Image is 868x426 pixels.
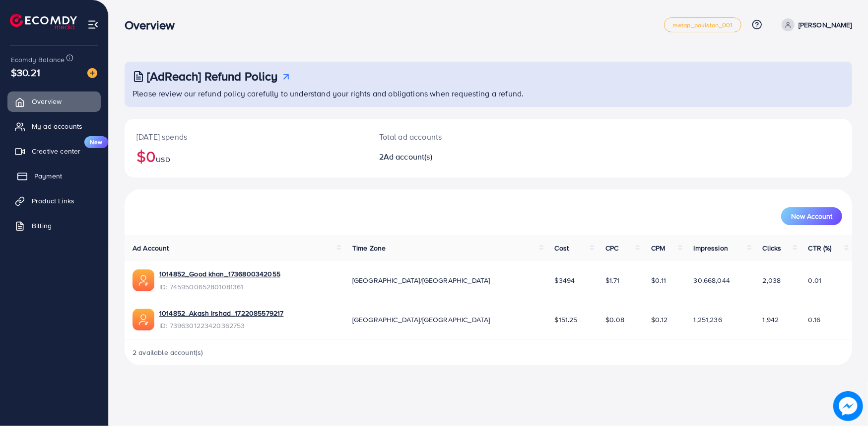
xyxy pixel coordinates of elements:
a: Product Links [7,191,101,211]
img: ic-ads-acc.e4c84228.svg [133,269,154,291]
span: Payment [34,171,62,181]
span: metap_pakistan_001 [672,22,733,28]
p: [PERSON_NAME] [799,19,852,31]
span: $151.25 [555,315,578,325]
span: Creative center [32,146,80,156]
span: 1,251,236 [694,315,722,325]
span: 2 available account(s) [133,347,203,357]
a: 1014852_Akash Irshad_1722085579217 [159,308,283,318]
span: Product Links [32,196,74,206]
h2: $0 [136,147,355,166]
a: 1014852_Good khan_1736800342055 [159,269,280,279]
img: logo [10,14,77,29]
h2: 2 [379,152,537,162]
a: Payment [7,166,101,186]
span: Ad account(s) [384,151,432,162]
span: Ad Account [133,243,169,253]
span: [GEOGRAPHIC_DATA]/[GEOGRAPHIC_DATA] [352,275,490,285]
a: Billing [7,216,101,236]
span: [GEOGRAPHIC_DATA]/[GEOGRAPHIC_DATA] [352,315,490,325]
span: CPC [605,243,618,253]
span: Billing [32,221,52,231]
span: Overview [32,96,62,106]
span: New Account [791,213,832,220]
span: CPM [651,243,665,253]
span: Impression [694,243,729,253]
span: 0.16 [808,315,821,325]
span: Time Zone [352,243,386,253]
span: USD [156,155,170,165]
span: $0.08 [605,315,624,325]
img: ic-ads-acc.e4c84228.svg [133,309,154,331]
a: Overview [7,91,101,111]
span: 0.01 [808,275,822,285]
span: Clicks [763,243,782,253]
p: Total ad accounts [379,131,537,143]
span: ID: 7396301223420362753 [159,321,283,331]
span: 2,038 [763,275,781,285]
span: $3494 [555,275,575,285]
h3: [AdReach] Refund Policy [147,69,278,84]
a: Creative centerNew [7,141,101,161]
span: Cost [555,243,569,253]
span: $0.12 [651,315,668,325]
img: image [833,391,863,421]
p: [DATE] spends [136,131,355,143]
img: menu [87,19,99,30]
span: CTR (%) [808,243,832,253]
span: 1,942 [763,315,779,325]
span: 30,668,044 [694,275,731,285]
span: $1.71 [605,275,619,285]
a: My ad accounts [7,116,101,136]
p: Please review our refund policy carefully to understand your rights and obligations when requesti... [133,87,846,99]
a: [PERSON_NAME] [778,18,852,31]
img: image [87,68,97,78]
span: Ecomdy Balance [11,55,65,65]
h3: Overview [125,18,183,32]
span: ID: 7459500652801081361 [159,282,280,292]
button: New Account [781,207,842,225]
span: My ad accounts [32,121,82,131]
span: $0.11 [651,275,666,285]
span: New [84,136,108,148]
span: $30.21 [11,65,40,80]
a: metap_pakistan_001 [664,17,741,32]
